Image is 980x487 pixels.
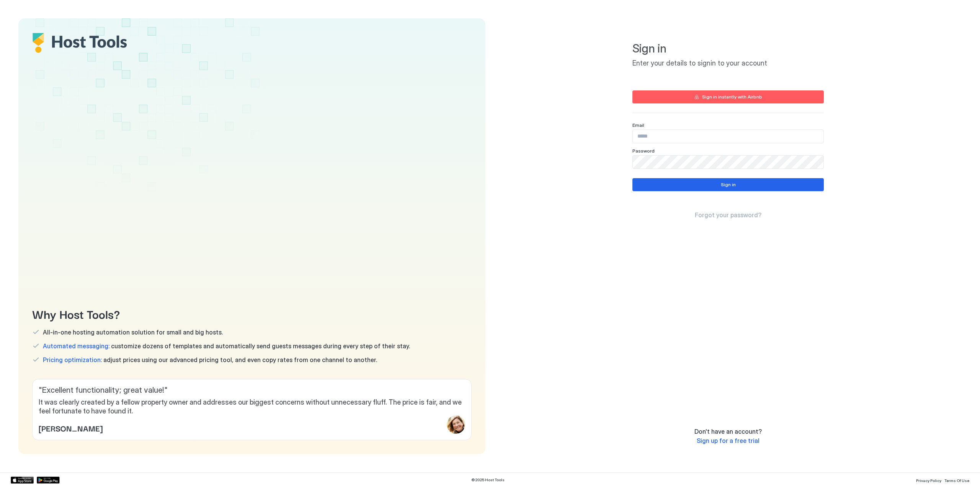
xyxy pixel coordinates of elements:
[702,93,762,100] div: Sign in instantly with Airbnb
[471,477,505,482] span: © 2025 Host Tools
[43,328,223,336] span: All-in-one hosting automation solution for small and big hosts.
[694,428,762,435] span: Don't have an account?
[39,385,465,395] span: " Excellent functionality; great value! "
[944,476,969,484] a: Terms Of Use
[43,342,109,350] span: Automated messaging:
[633,130,823,143] input: Input Field
[43,356,102,364] span: Pricing optimization:
[43,356,377,364] span: adjust prices using our advanced pricing tool, and even copy rates from one channel to another.
[632,41,824,56] span: Sign in
[632,148,655,154] span: Password
[11,477,34,484] a: App Store
[632,178,824,191] button: Sign in
[916,478,941,483] span: Privacy Policy
[632,59,824,68] span: Enter your details to signin to your account
[916,476,941,484] a: Privacy Policy
[32,305,472,322] span: Why Host Tools?
[697,437,759,445] a: Sign up for a free trial
[721,181,736,188] div: Sign in
[632,122,644,128] span: Email
[695,211,761,219] span: Forgot your password?
[39,398,465,415] span: It was clearly created by a fellow property owner and addresses our biggest concerns without unne...
[447,415,465,434] div: profile
[43,342,410,350] span: customize dozens of templates and automatically send guests messages during every step of their s...
[39,422,103,434] span: [PERSON_NAME]
[944,478,969,483] span: Terms Of Use
[633,156,823,169] input: Input Field
[37,477,60,484] a: Google Play Store
[632,90,824,103] button: Sign in instantly with Airbnb
[695,211,761,219] a: Forgot your password?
